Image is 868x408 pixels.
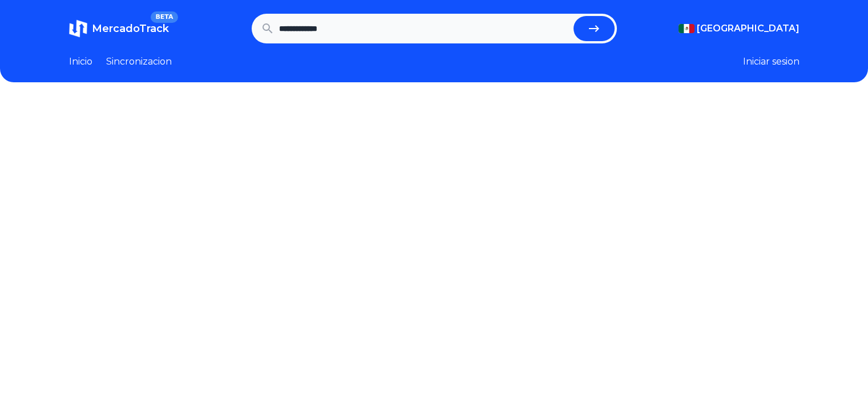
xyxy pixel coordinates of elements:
[697,22,800,35] span: [GEOGRAPHIC_DATA]
[69,19,169,38] a: MercadoTrackBETA
[679,24,695,33] img: Mexico
[69,55,92,69] a: Inicio
[69,19,87,38] img: MercadoTrack
[679,22,800,35] button: [GEOGRAPHIC_DATA]
[151,11,177,23] span: BETA
[92,22,169,35] span: MercadoTrack
[106,55,172,69] a: Sincronizacion
[743,55,800,69] button: Iniciar sesion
